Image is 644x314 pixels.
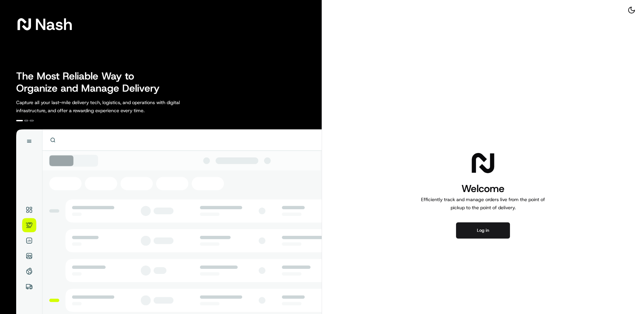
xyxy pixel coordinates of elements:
h1: Welcome [418,182,548,195]
span: Nash [35,18,72,31]
p: Capture all your last-mile delivery tech, logistics, and operations with digital infrastructure, ... [16,98,210,115]
button: Log in [456,222,510,239]
h2: The Most Reliable Way to Organize and Manage Delivery [16,70,167,94]
p: Efficiently track and manage orders live from the point of pickup to the point of delivery. [418,195,548,212]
